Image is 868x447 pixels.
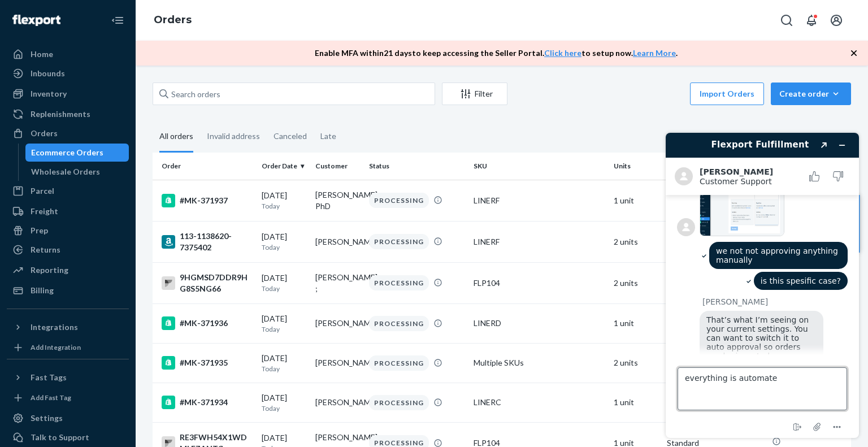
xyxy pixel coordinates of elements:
div: Add Fast Tag [31,393,71,402]
td: [PERSON_NAME] [311,303,364,343]
td: [PERSON_NAME] [311,221,364,262]
a: Add Integration [7,341,129,354]
div: Customer [315,161,360,171]
button: Fast Tags [7,368,129,387]
a: Home [7,45,129,63]
div: PROCESSING [369,193,429,208]
td: 2 units [609,221,663,262]
div: PROCESSING [369,316,429,331]
p: Today [262,242,306,252]
div: PROCESSING [369,234,429,249]
div: PROCESSING [369,275,429,290]
a: Orders [7,124,129,142]
div: LINERC [474,397,604,408]
div: Create order [779,88,843,99]
button: Talk to Support [7,428,129,446]
img: Flexport logo [12,15,60,26]
div: LINERD [474,318,604,329]
iframe: Find more information here [657,124,868,447]
ol: breadcrumbs [145,4,201,37]
button: Open account menu [825,9,848,32]
div: #MK-371937 [162,194,253,207]
div: FLP104 [474,277,604,289]
p: Today [262,324,306,334]
div: Replenishments [31,109,90,120]
a: Add Fast Tag [7,391,129,405]
td: 1 unit [609,303,663,343]
p: Today [262,201,306,211]
td: Multiple SKUs [469,343,609,383]
div: [DATE] [262,190,306,211]
td: 1 unit [609,180,663,221]
button: Create order [771,83,851,105]
button: Import Orders [690,83,764,105]
a: Prep [7,222,129,240]
div: PROCESSING [369,395,429,410]
div: LINERF [474,195,604,206]
a: Freight [7,202,129,220]
th: SKU [469,153,609,180]
p: Today [262,284,306,293]
th: Order Date [257,153,311,180]
p: Today [262,364,306,374]
div: [DATE] [262,313,306,334]
th: Status [364,153,469,180]
div: Wholesale Orders [31,166,100,177]
div: [DATE] [262,272,306,293]
a: Ecommerce Orders [25,144,129,162]
div: LINERF [474,236,604,248]
td: [PERSON_NAME], PhD [311,180,364,221]
div: 113-1138620-7375402 [162,231,253,253]
th: Order [153,153,257,180]
div: #MK-371936 [162,316,253,330]
button: Open Search Box [775,9,798,32]
div: #MK-371935 [162,356,253,370]
button: Close Navigation [106,9,129,32]
a: Returns [7,241,129,259]
div: Canceled [274,121,307,151]
td: 2 units [609,262,663,303]
td: [PERSON_NAME] [311,383,364,422]
div: Ecommerce Orders [31,147,103,158]
div: Returns [31,244,60,255]
button: Filter [442,83,507,105]
div: Prep [31,225,48,236]
button: Open notifications [800,9,823,32]
div: Home [31,49,53,60]
div: Billing [31,285,54,296]
a: Settings [7,409,129,427]
td: 2 units [609,343,663,383]
td: [PERSON_NAME] ; [311,262,364,303]
div: [DATE] [262,231,306,252]
div: Settings [31,413,63,424]
a: Billing [7,281,129,300]
a: Learn More [633,48,676,58]
div: #MK-371934 [162,396,253,409]
div: Reporting [31,264,68,276]
div: Late [320,121,336,151]
div: PROCESSING [369,355,429,371]
td: 1 unit [609,383,663,422]
p: Today [262,403,306,413]
div: All orders [159,121,193,153]
a: Parcel [7,182,129,200]
div: Talk to Support [31,432,89,443]
th: Units [609,153,663,180]
a: Replenishments [7,105,129,123]
p: Enable MFA within 21 days to keep accessing the Seller Portal. to setup now. . [315,47,678,59]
